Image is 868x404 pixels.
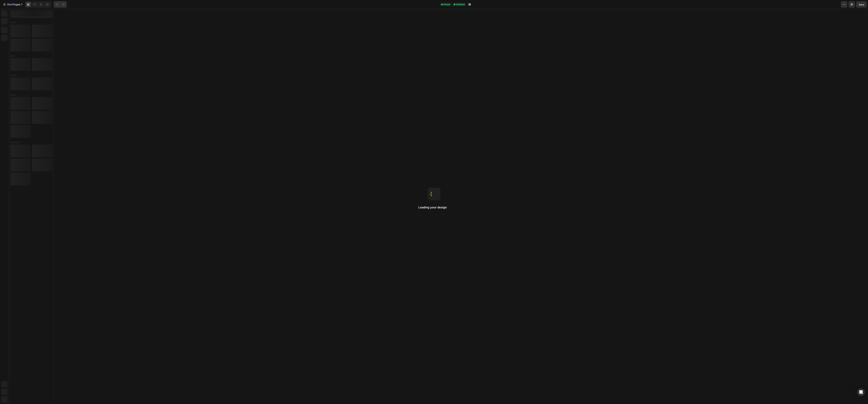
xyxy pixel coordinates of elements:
[54,1,67,8] div: Undo/Redo
[456,3,464,6] span: Published
[1,1,24,8] button: 7
[418,206,450,209] h2: Loading your design
[859,3,864,6] span: Save
[856,1,867,8] button: Save
[21,3,22,6] p: 7
[443,3,450,6] span: Default
[857,388,865,396] div: Open Intercom Messenger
